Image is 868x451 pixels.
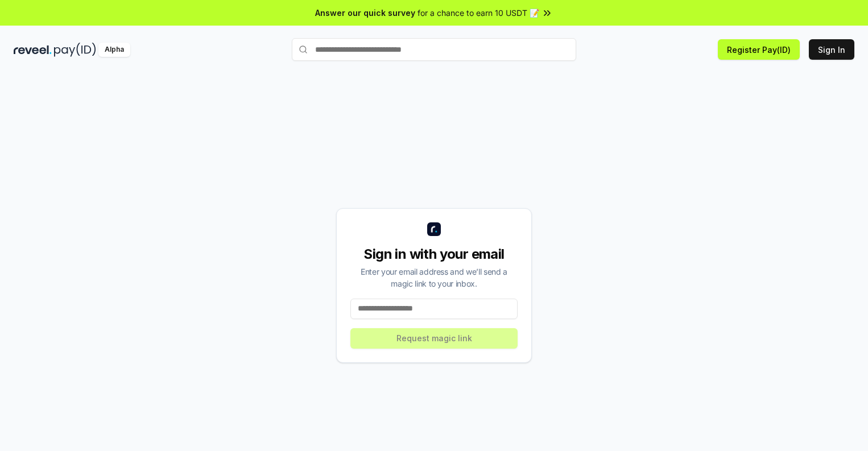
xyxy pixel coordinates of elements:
button: Sign In [809,39,854,60]
img: reveel_dark [14,43,52,57]
span: Answer our quick survey [315,7,415,19]
div: Sign in with your email [350,245,518,263]
div: Alpha [98,43,130,57]
img: logo_small [427,222,441,236]
button: Register Pay(ID) [718,39,800,60]
div: Enter your email address and we’ll send a magic link to your inbox. [350,266,518,289]
span: for a chance to earn 10 USDT 📝 [418,7,539,19]
img: pay_id [54,43,96,57]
